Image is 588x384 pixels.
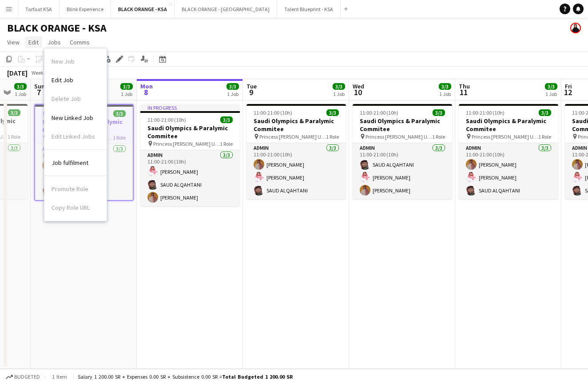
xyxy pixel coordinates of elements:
app-user-avatar: Bashayr AlSubaie [570,23,581,33]
span: 3/3 [113,110,126,117]
h3: Saudi Olympics & Paralymic Commitee [35,118,133,134]
span: 11:00-21:00 (10h) [147,116,186,123]
app-card-role: Admin3/311:00-21:00 (10h)[PERSON_NAME][PERSON_NAME]SAUD ALQAHTANI [246,143,346,199]
span: 1 item [49,373,70,380]
span: 8 [139,87,153,97]
span: 11:00-21:00 (10h) [466,109,505,116]
span: Budgeted [14,374,40,380]
span: 1 Role [113,134,126,141]
span: 1 Role [8,133,20,140]
span: 3/3 [8,109,20,116]
span: 3/3 [120,83,133,90]
a: Jobs [44,36,64,48]
app-card-role: Admin3/311:00-21:00 (10h)[PERSON_NAME]SAUD ALQAHTANI[PERSON_NAME] [140,150,240,206]
span: Thu [459,82,470,90]
h3: Saudi Olympics & Paralymic Commitee [140,124,240,140]
span: 3/3 [545,83,557,90]
div: Salary 1 200.00 SR + Expenses 0.00 SR + Subsistence 0.00 SR = [78,373,293,380]
h1: BLACK ORANGE - KSA [7,21,107,35]
span: 10 [351,87,364,97]
span: Edit [28,38,39,46]
span: Princess [PERSON_NAME] University [472,133,538,140]
a: New Linked Job [44,108,107,127]
span: 1 Role [220,140,233,147]
span: 3/3 [14,83,27,90]
span: 7 [33,87,45,97]
div: 1 Job [121,91,132,97]
span: Tue [246,82,257,90]
div: 1 Job [15,91,26,97]
div: 1 Job [333,91,345,97]
a: Edit Job [44,71,107,89]
span: Week 36 [29,69,52,76]
button: BLACK ORANGE - KSA [111,0,175,18]
span: Princess [PERSON_NAME] University [259,133,326,140]
span: New Linked Job [52,114,93,122]
span: 1 Role [432,133,445,140]
span: Jobs [48,38,61,46]
button: Tarfaat KSA [18,0,60,18]
app-job-card: 11:00-21:00 (10h)3/3Saudi Olympics & Paralymic Commitee Princess [PERSON_NAME] University1 RoleAd... [459,104,558,199]
app-job-card: 11:00-21:00 (10h)3/3Saudi Olympics & Paralymic Commitee Princess [PERSON_NAME] University1 RoleAd... [353,104,452,199]
span: Fri [565,82,572,90]
a: View [4,36,23,48]
h3: Saudi Olympics & Paralymic Commitee [459,117,558,133]
app-job-card: 11:00-21:00 (10h)3/3Saudi Olympics & Paralymic Commitee Princess [PERSON_NAME] University1 RoleAd... [246,104,346,199]
div: [DATE] [7,68,28,77]
a: Job fulfilment [44,153,107,172]
button: BLACK ORANGE - [GEOGRAPHIC_DATA] [175,0,277,18]
span: 3/3 [226,83,239,90]
span: 11:00-21:00 (10h) [360,109,398,116]
span: Job fulfilment [52,159,88,167]
span: Princess [PERSON_NAME] University [153,140,220,147]
app-job-card: In progress11:00-21:00 (10h)3/3Saudi Olympics & Paralymic Commitee Princess [PERSON_NAME] Univers... [140,104,240,206]
app-job-card: 11:00-21:00 (10h)3/3Saudi Olympics & Paralymic Commitee Princess [PERSON_NAME] University1 RoleAd... [34,104,134,201]
div: 1 Job [227,91,238,97]
span: 11 [457,87,470,97]
span: 3/3 [326,109,339,116]
a: Edit [25,36,42,48]
span: Wed [353,82,364,90]
span: 3/3 [439,83,451,90]
span: 9 [245,87,257,97]
span: Edit Job [52,76,73,84]
span: 12 [564,87,572,97]
span: 1 Role [326,133,339,140]
app-card-role: Admin3/311:00-21:00 (10h)[PERSON_NAME][PERSON_NAME]SAUD ALQAHTANI [459,143,558,199]
button: Budgeted [4,372,41,382]
span: 11:00-21:00 (10h) [42,110,81,117]
div: 1 Job [439,91,451,97]
app-card-role: Admin3/311:00-21:00 (10h)SAUD ALQAHTANI[PERSON_NAME][PERSON_NAME] [353,143,452,199]
h3: Saudi Olympics & Paralymic Commitee [246,117,346,133]
span: 3/3 [433,109,445,116]
span: View [7,38,20,46]
span: 3/3 [220,116,233,123]
span: 3/3 [539,109,551,116]
span: Princess [PERSON_NAME] University [366,133,432,140]
span: 11:00-21:00 (10h) [254,109,292,116]
a: Comms [66,36,93,48]
span: Comms [70,38,90,46]
span: Total Budgeted 1 200.00 SR [222,373,293,380]
span: 1 Role [538,133,551,140]
span: Sun [34,82,45,90]
div: In progress [140,104,240,111]
button: Talent Blueprint - KSA [277,0,341,18]
app-card-role: Admin3/311:00-21:00 (10h)[PERSON_NAME][PERSON_NAME]SAUD ALQAHTANI [35,144,133,200]
span: 3/3 [333,83,345,90]
span: Mon [140,82,153,90]
div: 1 Job [545,91,557,97]
h3: Saudi Olympics & Paralymic Commitee [353,117,452,133]
button: Blink Experience [60,0,111,18]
